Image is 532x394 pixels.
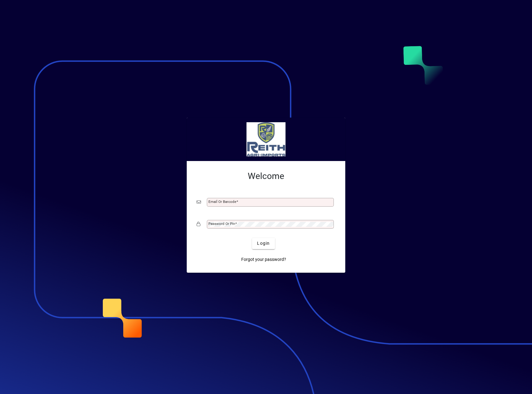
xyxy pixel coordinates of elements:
[208,222,235,226] mat-label: Password or Pin
[252,238,275,249] button: Login
[197,171,335,181] h2: Welcome
[257,240,270,247] span: Login
[241,256,286,263] span: Forgot your password?
[208,199,236,204] mat-label: Email or Barcode
[239,254,289,265] a: Forgot your password?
